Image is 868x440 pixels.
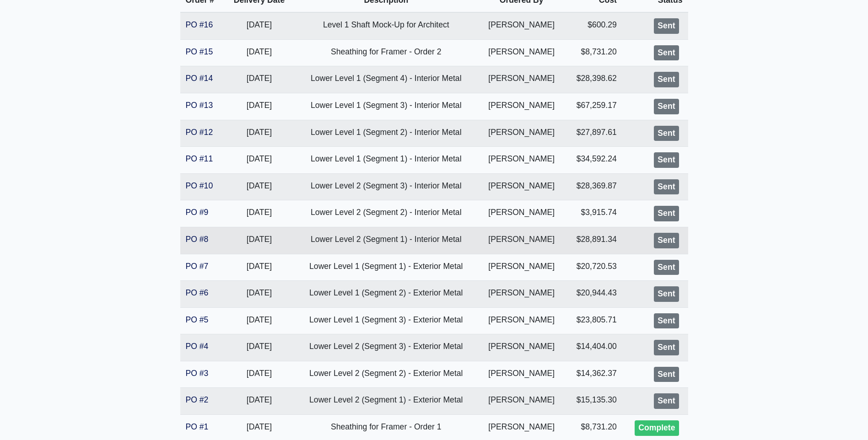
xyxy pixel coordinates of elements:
[186,369,209,378] a: PO #3
[294,39,478,66] td: Sheathing for Framer - Order 2
[225,173,294,200] td: [DATE]
[186,395,209,404] a: PO #2
[654,367,679,382] div: Sent
[294,334,478,361] td: Lower Level 2 (Segment 3) - Exterior Metal
[186,74,213,83] a: PO #14
[565,334,622,361] td: $14,404.00
[565,93,622,120] td: $67,259.17
[186,342,209,351] a: PO #4
[294,388,478,415] td: Lower Level 2 (Segment 1) - Exterior Metal
[565,388,622,415] td: $15,135.30
[654,179,679,195] div: Sent
[654,126,679,141] div: Sent
[478,200,565,227] td: [PERSON_NAME]
[294,200,478,227] td: Lower Level 2 (Segment 2) - Interior Metal
[478,361,565,388] td: [PERSON_NAME]
[186,422,209,431] a: PO #1
[225,93,294,120] td: [DATE]
[186,47,213,56] a: PO #15
[225,147,294,174] td: [DATE]
[225,200,294,227] td: [DATE]
[186,235,209,244] a: PO #8
[565,281,622,308] td: $20,944.43
[478,147,565,174] td: [PERSON_NAME]
[294,307,478,334] td: Lower Level 1 (Segment 3) - Exterior Metal
[294,227,478,254] td: Lower Level 2 (Segment 1) - Interior Metal
[294,120,478,147] td: Lower Level 1 (Segment 2) - Interior Metal
[478,334,565,361] td: [PERSON_NAME]
[565,307,622,334] td: $23,805.71
[478,39,565,66] td: [PERSON_NAME]
[186,128,213,137] a: PO #12
[565,39,622,66] td: $8,731.20
[294,361,478,388] td: Lower Level 2 (Segment 2) - Exterior Metal
[186,208,209,217] a: PO #9
[478,66,565,93] td: [PERSON_NAME]
[294,66,478,93] td: Lower Level 1 (Segment 4) - Interior Metal
[186,288,209,297] a: PO #6
[294,93,478,120] td: Lower Level 1 (Segment 3) - Interior Metal
[654,72,679,87] div: Sent
[565,227,622,254] td: $28,891.34
[186,154,213,163] a: PO #11
[565,12,622,39] td: $600.29
[565,66,622,93] td: $28,398.62
[186,101,213,110] a: PO #13
[565,200,622,227] td: $3,915.74
[478,93,565,120] td: [PERSON_NAME]
[478,281,565,308] td: [PERSON_NAME]
[225,227,294,254] td: [DATE]
[565,173,622,200] td: $28,369.87
[565,254,622,281] td: $20,720.53
[654,286,679,302] div: Sent
[654,233,679,248] div: Sent
[294,173,478,200] td: Lower Level 2 (Segment 3) - Interior Metal
[186,20,213,29] a: PO #16
[225,254,294,281] td: [DATE]
[654,260,679,275] div: Sent
[294,254,478,281] td: Lower Level 1 (Segment 1) - Exterior Metal
[294,281,478,308] td: Lower Level 1 (Segment 2) - Exterior Metal
[478,307,565,334] td: [PERSON_NAME]
[478,254,565,281] td: [PERSON_NAME]
[654,152,679,168] div: Sent
[186,262,209,271] a: PO #7
[225,120,294,147] td: [DATE]
[225,388,294,415] td: [DATE]
[565,361,622,388] td: $14,362.37
[478,388,565,415] td: [PERSON_NAME]
[225,66,294,93] td: [DATE]
[478,120,565,147] td: [PERSON_NAME]
[478,173,565,200] td: [PERSON_NAME]
[186,315,209,324] a: PO #5
[565,147,622,174] td: $34,592.24
[654,18,679,34] div: Sent
[294,12,478,39] td: Level 1 Shaft Mock-Up for Architect
[225,12,294,39] td: [DATE]
[225,361,294,388] td: [DATE]
[654,45,679,61] div: Sent
[654,206,679,221] div: Sent
[294,147,478,174] td: Lower Level 1 (Segment 1) - Interior Metal
[654,340,679,355] div: Sent
[654,393,679,409] div: Sent
[654,313,679,329] div: Sent
[225,39,294,66] td: [DATE]
[478,12,565,39] td: [PERSON_NAME]
[186,181,213,190] a: PO #10
[225,334,294,361] td: [DATE]
[478,227,565,254] td: [PERSON_NAME]
[225,281,294,308] td: [DATE]
[565,120,622,147] td: $27,897.61
[225,307,294,334] td: [DATE]
[654,99,679,114] div: Sent
[635,420,679,436] div: Complete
